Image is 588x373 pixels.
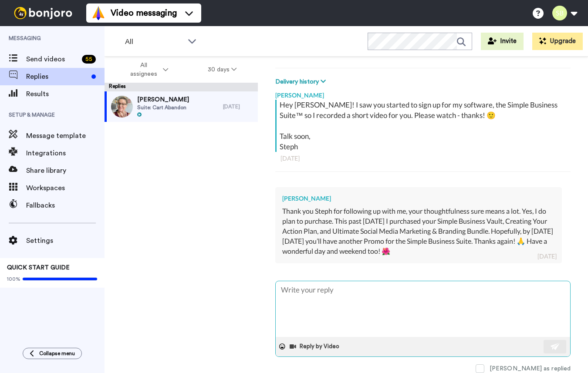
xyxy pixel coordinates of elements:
button: Reply by Video [289,340,342,353]
span: Integrations [26,148,105,158]
span: Video messaging [111,7,177,19]
div: [DATE] [280,154,565,163]
span: Send videos [26,54,78,64]
div: [PERSON_NAME] [282,194,555,203]
span: All [125,37,183,47]
button: Invite [481,33,524,50]
img: vm-color.svg [91,6,105,20]
div: [PERSON_NAME] [275,87,571,100]
span: Settings [26,235,105,246]
span: [PERSON_NAME] [137,95,189,104]
button: 30 days [188,62,257,77]
div: Thank you Steph for following up with me, your thoughtfulness sure means a lot. Yes, I do plan to... [282,206,555,256]
div: [PERSON_NAME] as replied [490,364,571,373]
div: 55 [82,55,96,64]
button: Upgrade [532,33,583,50]
span: All assignees [126,61,161,78]
span: Message template [26,131,105,141]
img: send-white.svg [551,343,560,350]
span: Replies [26,71,88,82]
img: 13a3cfcd-3226-4d4f-8c48-ad645e61ef73-thumb.jpg [111,96,133,118]
div: [DATE] [223,103,253,110]
span: Suite: Cart Abandon [137,104,189,111]
span: Share library [26,165,105,176]
span: 100% [7,276,20,282]
div: [DATE] [537,252,557,261]
div: Hey [PERSON_NAME]! I saw you started to sign up for my software, the Simple Business Suite™ so I ... [280,100,568,152]
span: Fallbacks [26,200,105,211]
span: Workspaces [26,183,105,193]
button: All assignees [106,57,188,82]
span: Results [26,89,105,99]
img: bj-logo-header-white.svg [10,7,76,19]
button: Delivery history [275,77,328,87]
span: Collapse menu [39,350,75,357]
div: Replies [105,83,258,91]
a: [PERSON_NAME]Suite: Cart Abandon[DATE] [105,91,258,122]
span: QUICK START GUIDE [7,265,70,271]
button: Collapse menu [23,348,82,359]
